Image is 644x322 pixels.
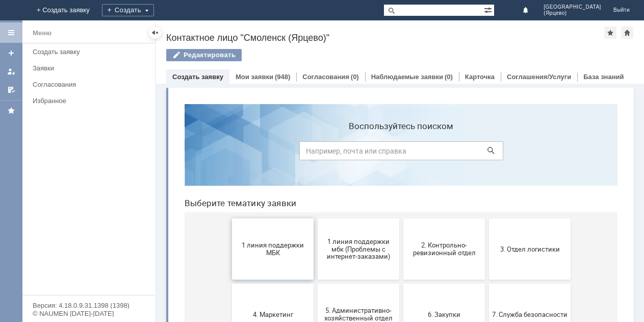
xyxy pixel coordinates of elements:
[149,27,161,39] div: Скрыть меню
[544,10,601,16] span: (Ярцево)
[3,63,19,80] a: Мои заявки
[172,73,223,81] a: Создать заявку
[33,302,145,309] div: Версия: 4.18.0.9.31.1398 (1398)
[351,73,359,81] div: (0)
[316,280,391,287] span: Отдел ИТ (1С)
[3,82,19,98] a: Мои согласования
[316,149,391,157] span: 3. Отдел логистики
[33,97,138,105] div: Избранное
[313,188,394,249] button: 7. Служба безопасности
[230,145,305,161] span: 2. Контрольно-ревизионный отдел
[33,81,149,88] div: Согласования
[507,73,571,81] a: Соглашения/Услуги
[621,27,633,39] div: Сделать домашней страницей
[230,280,305,287] span: Бухгалтерия (для мбк)
[144,276,220,291] span: 9. Отдел-ИТ (Для МБК и Пекарни)
[8,102,441,112] header: Выберите тематику заявки
[56,253,137,314] button: 8. Отдел качества
[371,73,443,81] a: Наблюдаемые заявки
[29,77,153,92] a: Согласования
[313,253,394,314] button: Отдел ИТ (1С)
[230,214,305,222] span: 6. Закупки
[227,188,308,249] button: 6. Закупки
[29,60,153,76] a: Заявки
[141,253,223,314] button: 9. Отдел-ИТ (Для МБК и Пекарни)
[227,253,308,314] button: Бухгалтерия (для мбк)
[275,73,290,81] div: (948)
[604,27,616,39] div: Добавить в избранное
[59,280,134,287] span: 8. Отдел качества
[144,211,220,226] span: 5. Административно-хозяйственный отдел
[56,122,137,184] button: 1 линия поддержки МБК
[3,45,19,61] a: Создать заявку
[316,214,391,222] span: 7. Служба безопасности
[544,4,601,10] span: [GEOGRAPHIC_DATA]
[33,48,149,56] div: Создать заявку
[236,73,273,81] a: Мои заявки
[583,73,624,81] a: База знаний
[59,214,134,222] span: 4. Маркетинг
[141,122,223,184] button: 1 линия поддержки мбк (Проблемы с интернет-заказами)
[465,73,495,81] a: Карточка
[141,188,223,249] button: 5. Административно-хозяйственный отдел
[123,45,327,64] input: Например, почта или справка
[445,73,453,81] div: (0)
[29,44,153,60] a: Создать заявку
[33,27,51,39] div: Меню
[144,141,220,164] span: 1 линия поддержки мбк (Проблемы с интернет-заказами)
[123,25,327,35] label: Воспользуйтесь поиском
[59,145,134,161] span: 1 линия поддержки МБК
[313,122,394,184] button: 3. Отдел логистики
[227,122,308,184] button: 2. Контрольно-ревизионный отдел
[33,64,149,72] div: Заявки
[166,33,604,43] div: Контактное лицо "Смоленск (Ярцево)"
[33,310,145,317] div: © NAUMEN [DATE]-[DATE]
[484,5,494,14] span: Расширенный поиск
[102,4,154,16] div: Создать
[302,73,349,81] a: Согласования
[56,188,137,249] button: 4. Маркетинг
